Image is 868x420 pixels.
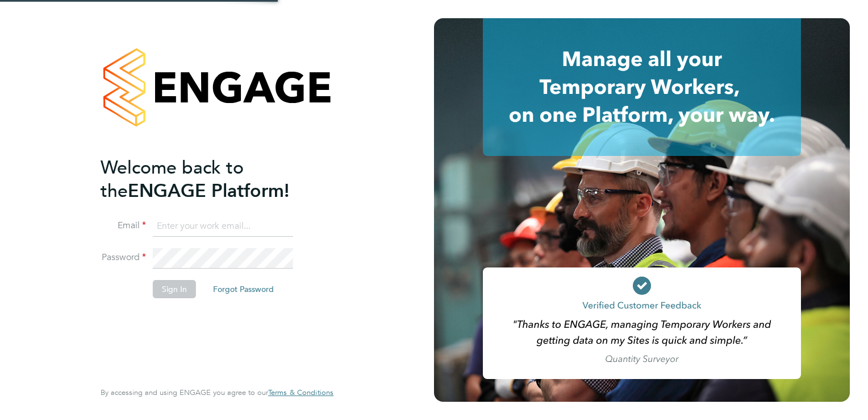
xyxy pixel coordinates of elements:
[153,216,293,237] input: Enter your work email...
[101,156,322,203] h2: ENGAGE Platform!
[101,252,146,263] label: Password
[101,388,333,397] span: By accessing and using ENGAGE you agree to our
[153,280,196,298] button: Sign In
[204,280,283,298] button: Forgot Password
[268,388,333,397] a: Terms & Conditions
[101,220,146,232] label: Email
[268,388,333,397] span: Terms & Conditions
[101,157,244,202] span: Welcome back to the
